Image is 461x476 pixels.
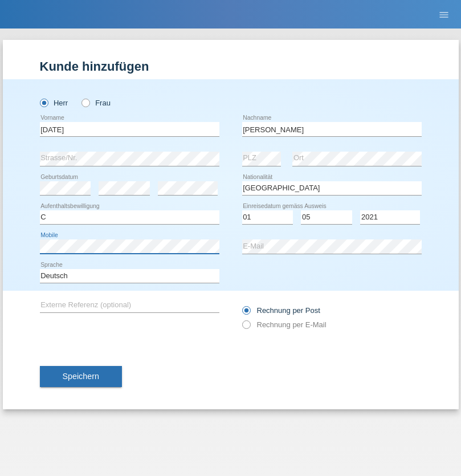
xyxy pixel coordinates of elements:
label: Rechnung per E-Mail [242,320,327,329]
input: Rechnung per Post [242,306,250,320]
label: Herr [40,99,68,107]
span: Speichern [63,372,99,381]
label: Rechnung per Post [242,306,320,315]
input: Rechnung per E-Mail [242,320,250,335]
label: Frau [81,99,111,107]
input: Frau [81,99,89,106]
input: Herr [40,99,47,106]
a: menu [433,11,455,18]
h1: Kunde hinzufügen [40,59,422,74]
i: menu [438,9,450,21]
button: Speichern [40,366,122,388]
